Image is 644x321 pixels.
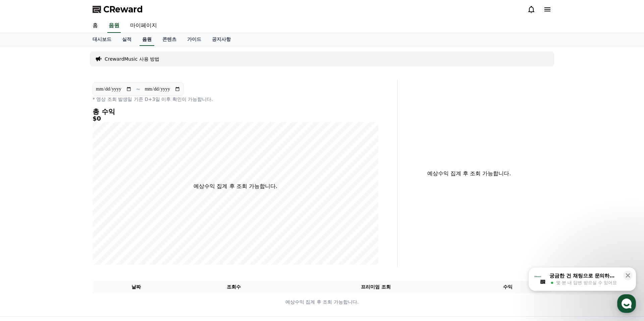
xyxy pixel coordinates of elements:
[93,281,180,293] th: 날짜
[21,222,25,228] span: 홈
[194,182,277,190] p: 예상수익 집계 후 조회 가능합니다.
[288,281,464,293] th: 프리미엄 조회
[87,212,129,229] a: 설정
[105,56,159,62] a: CrewardMusic 사용 방법
[180,281,288,293] th: 조회수
[136,85,140,93] p: ~
[464,281,551,293] th: 수익
[157,33,182,46] a: 콘텐츠
[93,4,143,15] a: CReward
[103,4,143,15] span: CReward
[93,108,378,115] h4: 총 수익
[403,170,535,178] p: 예상수익 집계 후 조회 가능합니다.
[61,223,69,228] span: 대화
[93,115,378,122] h5: $0
[2,212,44,229] a: 홈
[44,212,87,229] a: 대화
[87,19,103,33] a: 홈
[140,33,154,46] a: 음원
[125,19,162,33] a: 마이페이지
[104,222,112,228] span: 설정
[182,33,207,46] a: 가이드
[93,96,378,103] p: * 영상 조회 발생일 기준 D+3일 이후 확인이 가능합니다.
[87,33,117,46] a: 대시보드
[207,33,236,46] a: 공지사항
[117,33,137,46] a: 실적
[93,299,551,306] p: 예상수익 집계 후 조회 가능합니다.
[107,19,121,33] a: 음원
